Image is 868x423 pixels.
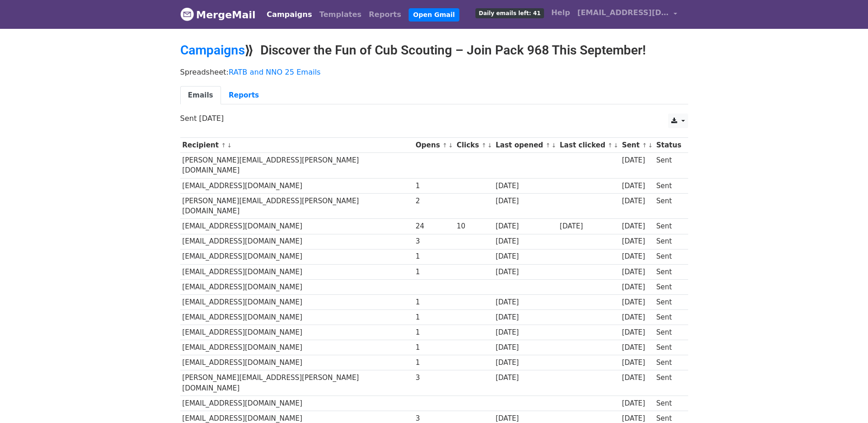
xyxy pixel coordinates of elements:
[496,312,555,323] div: [DATE]
[180,279,414,294] td: [EMAIL_ADDRESS][DOMAIN_NAME]
[654,138,683,153] th: Status
[496,267,555,277] div: [DATE]
[622,267,652,277] div: [DATE]
[622,181,652,191] div: [DATE]
[622,358,652,368] div: [DATE]
[415,251,452,262] div: 1
[487,142,492,149] a: ↓
[415,373,452,383] div: 3
[622,251,652,262] div: [DATE]
[365,5,405,24] a: Reports
[475,8,544,18] span: Daily emails left: 41
[180,43,688,58] h2: ⟫ Discover the Fun of Cub Scouting – Join Pack 968 This September!
[180,178,414,193] td: [EMAIL_ADDRESS][DOMAIN_NAME]
[481,142,486,149] a: ↑
[180,325,414,340] td: [EMAIL_ADDRESS][DOMAIN_NAME]
[415,327,452,338] div: 1
[577,7,669,18] span: [EMAIL_ADDRESS][DOMAIN_NAME]
[608,142,613,149] a: ↑
[229,68,321,76] a: RATB and NNO 25 Emails
[180,355,414,370] td: [EMAIL_ADDRESS][DOMAIN_NAME]
[622,342,652,353] div: [DATE]
[415,358,452,368] div: 1
[415,342,452,353] div: 1
[180,310,414,325] td: [EMAIL_ADDRESS][DOMAIN_NAME]
[654,279,683,294] td: Sent
[180,5,256,24] a: MergeMail
[496,342,555,353] div: [DATE]
[654,294,683,309] td: Sent
[415,196,452,206] div: 2
[614,142,619,149] a: ↓
[180,138,414,153] th: Recipient
[654,396,683,411] td: Sent
[316,5,365,24] a: Templates
[180,340,414,355] td: [EMAIL_ADDRESS][DOMAIN_NAME]
[654,310,683,325] td: Sent
[409,8,459,22] a: Open Gmail
[622,312,652,323] div: [DATE]
[622,155,652,166] div: [DATE]
[654,325,683,340] td: Sent
[415,312,452,323] div: 1
[654,193,683,219] td: Sent
[654,249,683,264] td: Sent
[496,327,555,338] div: [DATE]
[496,196,555,206] div: [DATE]
[221,86,267,105] a: Reports
[415,267,452,277] div: 1
[622,282,652,293] div: [DATE]
[622,297,652,308] div: [DATE]
[654,153,683,179] td: Sent
[180,86,221,105] a: Emails
[496,181,555,191] div: [DATE]
[442,142,447,149] a: ↑
[496,251,555,262] div: [DATE]
[642,142,647,149] a: ↑
[654,370,683,396] td: Sent
[180,249,414,264] td: [EMAIL_ADDRESS][DOMAIN_NAME]
[622,327,652,338] div: [DATE]
[180,153,414,179] td: [PERSON_NAME][EMAIL_ADDRESS][PERSON_NAME][DOMAIN_NAME]
[496,297,555,308] div: [DATE]
[654,178,683,193] td: Sent
[654,234,683,249] td: Sent
[180,67,688,77] p: Spreadsheet:
[622,221,652,232] div: [DATE]
[415,236,452,247] div: 3
[180,193,414,219] td: [PERSON_NAME][EMAIL_ADDRESS][PERSON_NAME][DOMAIN_NAME]
[180,370,414,396] td: [PERSON_NAME][EMAIL_ADDRESS][PERSON_NAME][DOMAIN_NAME]
[648,142,653,149] a: ↓
[654,340,683,355] td: Sent
[180,219,414,234] td: [EMAIL_ADDRESS][DOMAIN_NAME]
[496,358,555,368] div: [DATE]
[415,221,452,232] div: 24
[472,4,547,22] a: Daily emails left: 41
[551,142,556,149] a: ↓
[496,221,555,232] div: [DATE]
[654,219,683,234] td: Sent
[227,142,232,149] a: ↓
[457,221,491,232] div: 10
[622,398,652,409] div: [DATE]
[496,236,555,247] div: [DATE]
[180,294,414,309] td: [EMAIL_ADDRESS][DOMAIN_NAME]
[558,138,620,153] th: Last clicked
[620,138,654,153] th: Sent
[454,138,493,153] th: Clicks
[622,373,652,383] div: [DATE]
[180,7,194,21] img: MergeMail logo
[545,142,550,149] a: ↑
[622,236,652,247] div: [DATE]
[654,355,683,370] td: Sent
[180,234,414,249] td: [EMAIL_ADDRESS][DOMAIN_NAME]
[263,5,316,24] a: Campaigns
[180,264,414,279] td: [EMAIL_ADDRESS][DOMAIN_NAME]
[560,221,617,232] div: [DATE]
[415,297,452,308] div: 1
[548,4,574,22] a: Help
[415,181,452,191] div: 1
[574,4,681,25] a: [EMAIL_ADDRESS][DOMAIN_NAME]
[493,138,557,153] th: Last opened
[180,396,414,411] td: [EMAIL_ADDRESS][DOMAIN_NAME]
